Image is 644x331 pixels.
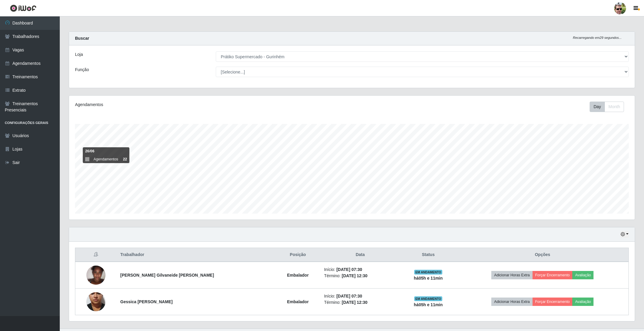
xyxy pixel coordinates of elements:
div: First group [590,102,624,112]
button: Adicionar Horas Extra [491,298,532,306]
strong: Buscar [75,36,89,41]
button: Adicionar Horas Extra [491,271,532,279]
th: Opções [457,248,629,262]
button: Day [590,102,605,112]
button: Avaliação [572,271,593,279]
th: Posição [275,248,320,262]
i: Recarregando em 29 segundos... [573,36,622,39]
time: [DATE] 07:30 [336,294,362,298]
th: Status [400,248,456,262]
th: Data [320,248,400,262]
strong: há 05 h e 11 min [414,276,443,281]
li: Término: [324,299,396,306]
li: Início: [324,266,396,273]
strong: Embalador [287,273,309,278]
time: [DATE] 07:30 [336,267,362,272]
img: 1746572657158.jpeg [86,281,105,323]
label: Loja [75,51,83,58]
button: Avaliação [572,298,593,306]
button: Forçar Encerramento [533,271,573,279]
li: Término: [324,273,396,279]
div: Toolbar with button groups [590,102,629,112]
label: Função [75,67,89,73]
li: Início: [324,293,396,299]
strong: Embalador [287,299,309,304]
img: CoreUI Logo [10,4,36,12]
th: Trabalhador [117,248,275,262]
strong: há 05 h e 11 min [414,302,443,307]
strong: [PERSON_NAME] Gilvaneide [PERSON_NAME] [120,273,214,278]
time: [DATE] 12:30 [342,273,368,278]
button: Forçar Encerramento [533,298,573,306]
span: EM ANDAMENTO [414,270,443,275]
img: 1706900327938.jpeg [86,258,105,292]
span: EM ANDAMENTO [414,296,443,301]
strong: Gessica [PERSON_NAME] [120,299,173,304]
div: Agendamentos [75,102,301,108]
time: [DATE] 12:30 [342,300,368,305]
button: Month [605,102,624,112]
